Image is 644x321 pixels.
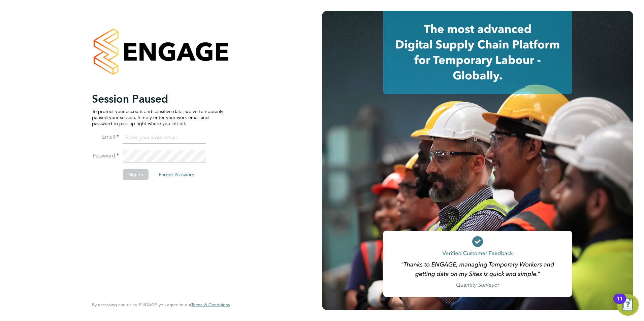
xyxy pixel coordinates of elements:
span: Terms & Conditions [191,302,230,308]
button: Sign In [123,169,149,180]
div: 11 [617,299,623,308]
p: To protect your account and sensitive data, we've temporarily paused your session. Simply enter y... [92,108,223,127]
h2: Session Paused [92,92,223,106]
button: Forgot Password [153,169,200,180]
span: By accessing and using ENGAGE you agree to our [92,302,230,308]
input: Enter your work email... [123,132,206,144]
label: Email [92,134,119,141]
label: Password [92,152,119,159]
button: Open Resource Center, 11 new notifications [617,294,639,316]
a: Terms & Conditions [191,302,230,308]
